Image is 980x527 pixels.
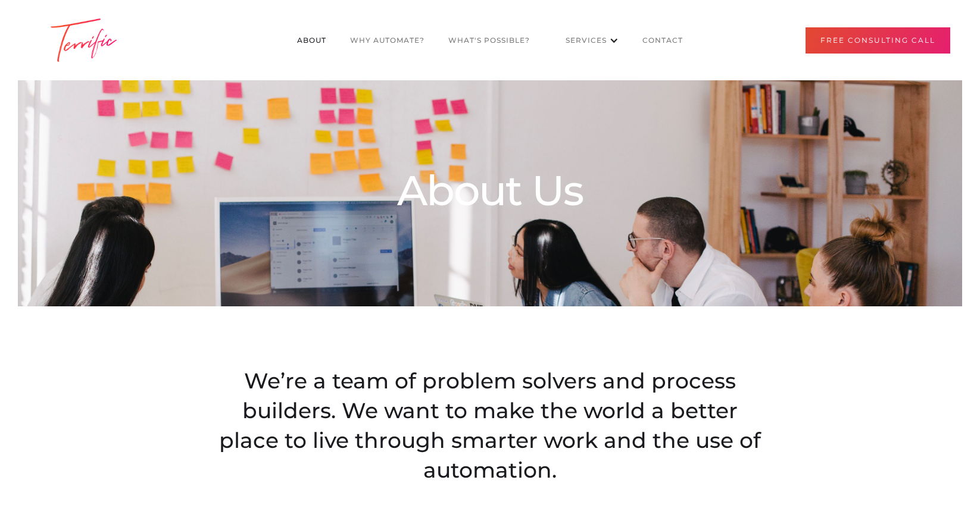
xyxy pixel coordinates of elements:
a: home [30,18,137,62]
div: Free Consulting Call [820,34,935,46]
a: Free Consulting Call [806,27,950,54]
a: Why Automate? [338,29,436,52]
a: Services [554,29,607,52]
div: Services [542,17,631,64]
div: We’re a team of problem solvers and process builders. We want to make the world a better place to... [219,366,761,485]
a: What's POssible? [436,29,542,52]
img: Terrific Logo [30,18,137,62]
a: About [285,29,338,52]
div: About Us [383,167,597,214]
a: CONTACT [631,29,695,52]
